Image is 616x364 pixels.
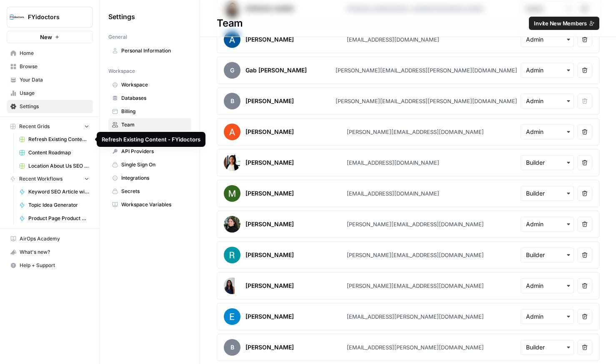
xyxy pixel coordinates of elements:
img: avatar [224,124,240,140]
button: Help + Support [7,259,93,272]
a: Content Roadmap [15,146,93,159]
div: [PERSON_NAME][EMAIL_ADDRESS][DOMAIN_NAME] [347,282,484,290]
span: Your Data [20,76,89,84]
a: Home [7,47,93,60]
span: Databases [121,94,188,102]
div: [PERSON_NAME] [245,220,294,228]
a: Usage [7,87,93,100]
a: Tags [108,131,191,145]
span: General [108,33,127,41]
div: [PERSON_NAME] [245,128,294,136]
button: New [7,31,93,43]
a: Workspace Variables [108,198,191,211]
span: Billing [121,108,188,115]
a: API Providers [108,145,191,158]
input: Builder [526,189,568,198]
a: Keyword SEO Article with Human Review [15,185,93,198]
div: What's new? [7,246,93,258]
button: What's new? [7,245,93,259]
span: Usage [20,89,89,97]
span: Product Page Product Descriptions, Titles, Meta Descriptions [28,215,89,222]
span: Keyword SEO Article with Human Review [28,188,89,196]
a: Browse [7,60,93,73]
img: avatar [224,31,240,48]
a: Refresh Existing Content - FYidoctors [15,133,93,146]
a: Billing [108,105,191,118]
div: [PERSON_NAME][EMAIL_ADDRESS][PERSON_NAME][DOMAIN_NAME] [336,97,517,105]
span: Settings [20,103,89,110]
span: Workspace [108,67,135,75]
input: Admin [526,312,568,321]
div: [EMAIL_ADDRESS][DOMAIN_NAME] [347,189,439,198]
span: Help + Support [20,262,89,269]
span: Integrations [121,174,188,182]
a: AirOps Academy [7,232,93,245]
input: Builder [526,343,568,352]
span: B [224,339,240,356]
span: Recent Grids [19,123,50,130]
div: [EMAIL_ADDRESS][DOMAIN_NAME] [347,158,439,167]
div: Refresh Existing Content - FYidoctors [102,135,200,144]
span: Single Sign On [121,161,188,168]
div: [EMAIL_ADDRESS][PERSON_NAME][DOMAIN_NAME] [347,312,484,321]
span: Recent Workflows [19,175,63,183]
a: Settings [7,100,93,113]
span: Location About Us SEO Optimized Copy Grid [28,162,89,170]
span: AirOps Academy [20,235,89,243]
span: Secrets [121,188,188,195]
input: Admin [526,66,568,74]
img: avatar [224,277,235,294]
a: Team [108,118,191,131]
span: API Providers [121,148,188,155]
a: Databases [108,92,191,105]
button: Workspace: FYidoctors [7,7,93,27]
a: Your Data [7,73,93,87]
div: [PERSON_NAME] [245,158,294,167]
span: Personal Information [121,47,188,54]
div: [PERSON_NAME][EMAIL_ADDRESS][DOMAIN_NAME] [347,251,484,259]
span: Invite New Members [534,19,587,27]
input: Builder [526,158,568,167]
div: [EMAIL_ADDRESS][PERSON_NAME][DOMAIN_NAME] [347,343,484,352]
a: Secrets [108,185,191,198]
span: FYidoctors [28,13,78,21]
button: Recent Workflows [7,173,93,185]
span: B [224,93,240,109]
div: [PERSON_NAME][EMAIL_ADDRESS][DOMAIN_NAME] [347,128,484,136]
div: [PERSON_NAME][EMAIL_ADDRESS][PERSON_NAME][DOMAIN_NAME] [336,66,517,74]
img: FYidoctors Logo [10,10,25,25]
img: avatar [224,308,240,325]
span: Home [20,50,89,57]
div: [PERSON_NAME] [245,251,294,259]
div: [PERSON_NAME] [245,189,294,198]
img: avatar [224,154,240,171]
div: [PERSON_NAME] [245,282,294,290]
a: Location About Us SEO Optimized Copy Grid [15,159,93,173]
div: [PERSON_NAME] [245,312,294,321]
span: Topic Idea Generator [28,201,89,209]
span: G [224,62,240,79]
a: Topic Idea Generator [15,198,93,212]
span: Browse [20,63,89,70]
span: Workspace [121,81,188,89]
a: Integrations [108,171,191,185]
button: Invite New Members [529,17,599,30]
div: Gab [PERSON_NAME] [245,66,307,74]
span: Refresh Existing Content - FYidoctors [28,136,89,143]
a: Workspace [108,78,191,92]
input: Admin [526,220,568,228]
a: Personal Information [108,44,191,57]
input: Admin [526,97,568,105]
div: [EMAIL_ADDRESS][DOMAIN_NAME] [347,35,439,44]
div: [PERSON_NAME] [245,97,294,105]
img: avatar [224,185,240,202]
span: Workspace Variables [121,201,188,208]
input: Admin [526,282,568,290]
input: Admin [526,128,568,136]
input: Admin [526,35,568,44]
span: Team [121,121,188,129]
img: avatar [224,216,240,233]
div: [PERSON_NAME] [245,35,294,44]
div: [PERSON_NAME] [245,343,294,352]
button: Recent Grids [7,120,93,133]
